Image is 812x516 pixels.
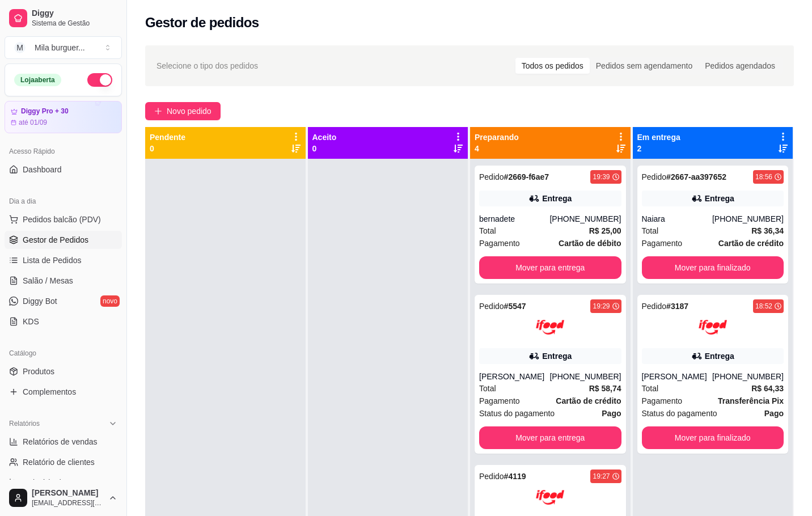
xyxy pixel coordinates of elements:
button: Mover para entrega [479,256,621,279]
div: [PHONE_NUMBER] [712,371,784,382]
a: Gestor de Pedidos [5,231,122,249]
span: M [14,42,26,53]
span: Pagamento [642,395,683,407]
div: Entrega [542,193,572,204]
button: Mover para entrega [479,426,621,449]
span: Selecione o tipo dos pedidos [157,60,258,72]
p: 2 [637,143,680,154]
div: [PERSON_NAME] [479,371,549,382]
a: Relatório de clientes [5,453,122,471]
a: Diggy Botnovo [5,292,122,310]
span: plus [154,107,162,115]
span: Pagamento [479,395,520,407]
strong: # 4119 [504,472,526,481]
span: Status do pagamento [642,407,717,420]
a: KDS [5,312,122,331]
p: Preparando [475,132,519,143]
div: Naiara [642,213,712,225]
span: Diggy Bot [23,295,57,307]
p: Aceito [312,132,337,143]
div: [PHONE_NUMBER] [712,213,784,225]
span: Pedido [642,172,667,181]
div: Catálogo [5,344,122,362]
a: Complementos [5,383,122,401]
span: Relatório de clientes [23,456,95,468]
strong: Cartão de crédito [556,396,621,405]
a: Relatório de mesas [5,473,122,492]
article: Diggy Pro + 30 [21,107,69,116]
strong: R$ 58,74 [589,384,621,393]
strong: # 3187 [666,302,688,311]
span: Gestor de Pedidos [23,234,88,246]
span: Novo pedido [167,105,212,117]
div: bernadete [479,213,549,225]
span: Pedido [479,472,504,481]
button: [PERSON_NAME][EMAIL_ADDRESS][DOMAIN_NAME] [5,484,122,511]
span: Sistema de Gestão [32,19,117,28]
div: Entrega [705,193,734,204]
strong: Cartão de débito [559,239,621,248]
span: Complementos [23,386,76,397]
span: Produtos [23,366,54,377]
div: Entrega [705,350,734,362]
a: Diggy Pro + 30até 01/09 [5,101,122,133]
div: [PHONE_NUMBER] [549,371,621,382]
button: Select a team [5,36,122,59]
div: 18:52 [755,302,772,311]
strong: R$ 25,00 [589,226,621,235]
span: Total [479,225,496,237]
div: 18:56 [755,172,772,181]
a: Relatórios de vendas [5,433,122,451]
span: Total [642,382,659,395]
div: Acesso Rápido [5,142,122,160]
p: 4 [475,143,519,154]
a: Produtos [5,362,122,380]
span: Pedidos balcão (PDV) [23,214,101,225]
a: Lista de Pedidos [5,251,122,269]
p: 0 [150,143,185,154]
button: Mover para finalizado [642,256,784,279]
span: [EMAIL_ADDRESS][DOMAIN_NAME] [32,498,104,507]
strong: Transferência Pix [718,396,784,405]
button: Novo pedido [145,102,221,120]
span: [PERSON_NAME] [32,488,104,498]
strong: R$ 64,33 [751,384,784,393]
a: Dashboard [5,160,122,179]
button: Pedidos balcão (PDV) [5,210,122,229]
div: 19:27 [593,472,610,481]
h2: Gestor de pedidos [145,14,259,32]
img: ifood [536,313,564,341]
div: Pedidos sem agendamento [590,58,699,74]
div: 19:39 [593,172,610,181]
div: [PHONE_NUMBER] [549,213,621,225]
div: 19:29 [593,302,610,311]
button: Mover para finalizado [642,426,784,449]
p: 0 [312,143,337,154]
div: Entrega [542,350,572,362]
strong: Pago [764,409,784,418]
span: Relatórios [9,419,40,428]
p: Em entrega [637,132,680,143]
span: Diggy [32,9,117,19]
span: Pedido [479,172,504,181]
span: Salão / Mesas [23,275,73,286]
span: Total [479,382,496,395]
div: Pedidos agendados [699,58,781,74]
article: até 01/09 [19,118,47,127]
span: Relatório de mesas [23,477,91,488]
button: Alterar Status [87,73,112,87]
span: Status do pagamento [479,407,555,420]
img: ifood [536,483,564,511]
strong: # 5547 [504,302,526,311]
strong: # 2669-f6ae7 [504,172,549,181]
strong: R$ 36,34 [751,226,784,235]
div: Dia a dia [5,192,122,210]
span: Lista de Pedidos [23,255,82,266]
span: Relatórios de vendas [23,436,98,447]
span: Dashboard [23,164,62,175]
span: Total [642,225,659,237]
div: Todos os pedidos [515,58,590,74]
span: Pedido [642,302,667,311]
span: Pagamento [479,237,520,249]
div: Loja aberta [14,74,61,86]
